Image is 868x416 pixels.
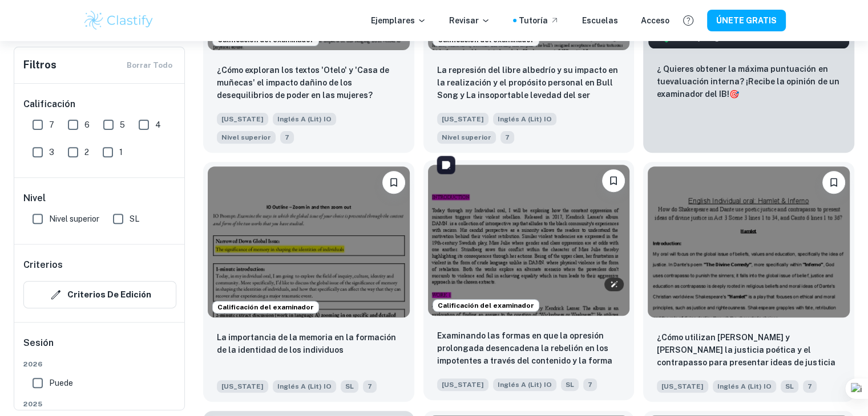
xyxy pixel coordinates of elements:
[368,382,372,390] font: 7
[84,120,90,129] font: 6
[423,162,635,402] a: Calificación del examinadorInicie sesión para marcar ejemplos como favoritosExaminando las formas...
[83,9,155,32] img: Logotipo de Clastify
[23,193,46,203] font: Nivel
[382,171,405,194] button: Inicie sesión para marcar ejemplos como favoritos
[23,360,43,368] font: 2026
[498,381,552,389] font: Inglés A (Lit) IO
[657,64,827,86] font: ¿ Quieres obtener la máxima puntuación en tu
[217,66,389,100] font: ¿Cómo exploran los textos 'Otelo' y 'Casa de muñecas' el impacto dañino de los desequilibrios de ...
[221,382,264,390] font: [US_STATE]
[505,133,510,141] font: 7
[277,382,332,390] font: Inglés A (Lit) IO
[808,382,812,390] font: 7
[120,120,125,129] font: 5
[49,378,73,388] font: Puede
[582,14,618,27] a: Escuelas
[49,214,99,223] font: Nivel superior
[84,148,89,157] font: 2
[643,162,854,402] a: Inicie sesión para marcar ejemplos como favoritos¿Cómo utilizan Shakespeare y Dante la justicia p...
[519,16,548,25] font: Tutoría
[208,166,410,317] img: Inglés A (Lit) IO IA ejemplo miniatura: La importancia de la memoria en la formación de la
[648,166,850,317] img: Inglés A (Lit) IO IA ejemplo miniatura: ¿Cómo utilizan Shakespeare y Dante la poesía?
[729,89,739,99] font: 🎯
[23,400,43,408] font: 2025
[657,331,841,370] p: ¿Cómo utilizan Shakespeare y Dante la justicia poética y el contrapasso para presentar ideas de j...
[371,16,415,25] font: Ejemplares
[717,382,772,390] font: Inglés A (Lit) IO
[785,382,794,390] font: SL
[217,303,314,311] font: Calificación del examinador
[442,133,491,141] font: Nivel superior
[442,115,484,123] font: [US_STATE]
[203,162,414,402] a: Calificación del examinadorInicie sesión para marcar ejemplos como favoritosLa importancia de la ...
[428,165,630,316] img: Inglés A (Lit) IO IA ejemplo miniatura: Examinar las formas en que las operaciones prolongadas
[657,333,840,392] font: ¿Cómo utilizan [PERSON_NAME] y [PERSON_NAME] la justicia poética y el contrapasso para presentar ...
[49,148,54,157] font: 3
[277,115,332,123] font: Inglés A (Lit) IO
[221,133,271,141] font: Nivel superior
[641,16,669,25] font: Acceso
[679,11,698,30] button: Ayuda y comentarios
[49,120,54,129] font: 7
[23,99,75,109] font: Calificación
[442,381,484,389] font: [US_STATE]
[23,281,176,308] button: Criterios de edición
[119,148,123,157] font: 1
[130,214,139,223] font: SL
[588,381,592,389] font: 7
[582,16,618,25] font: Escuelas
[437,64,621,101] p: La represión del libre albedrío y su impacto en la realización y el propósito personal en Bull So...
[23,337,54,348] font: Sesión
[566,381,574,389] font: SL
[657,77,839,99] font: ? ¡Recibe la opinión de un examinador del IB!
[217,64,401,101] p: ¿Cómo exploran los textos 'Otelo' y 'Casa de muñecas' el impacto dañino de los desequilibrios de ...
[665,77,740,86] font: evaluación interna
[707,10,786,31] button: ÚNETE GRATIS
[602,169,625,192] button: Inicie sesión para marcar ejemplos como favoritos
[345,382,354,390] font: SL
[449,16,479,25] font: Revisar
[285,133,289,141] font: 7
[641,14,669,27] a: Acceso
[155,120,161,129] font: 4
[519,14,559,27] a: Tutoría
[661,382,704,390] font: [US_STATE]
[716,17,777,26] font: ÚNETE GRATIS
[221,115,264,123] font: [US_STATE]
[217,333,396,354] font: La importancia de la memoria en la formación de la identidad de los individuos
[67,290,151,300] font: Criterios de edición
[23,59,56,71] font: Filtros
[438,301,534,309] font: Calificación del examinador
[437,331,619,390] font: Examinando las formas en que la opresión prolongada desencadena la rebelión en los impotentes a t...
[437,329,621,368] p: Examinando las formas en que la opresión prolongada desencadena la rebelión en los impotentes a t...
[23,259,63,270] font: Criterios
[437,66,618,100] font: La represión del libre albedrío y su impacto en la realización y el propósito personal en Bull So...
[498,115,552,123] font: Inglés A (Lit) IO
[822,171,845,194] button: Inicie sesión para marcar ejemplos como favoritos
[217,331,401,356] p: La importancia de la memoria en la formación de la identidad de los individuos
